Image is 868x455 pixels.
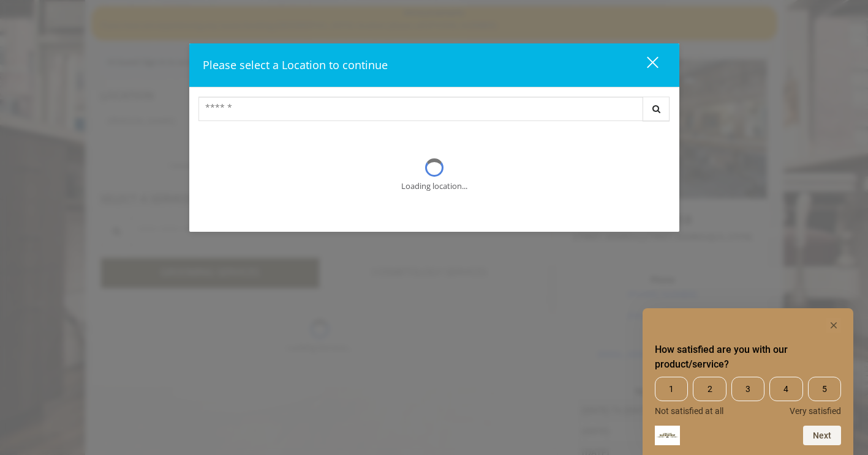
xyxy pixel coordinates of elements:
[803,426,841,445] button: Next question
[655,342,841,372] h2: How satisfied are you with our product/service? Select an option from 1 to 5, with 1 being Not sa...
[808,377,841,401] span: 5
[198,97,643,121] input: Search Center
[198,97,670,127] div: Center Select
[655,406,723,416] span: Not satisfied at all
[203,57,388,72] span: Please select a Location to continue
[401,180,467,193] div: Loading location...
[633,56,657,74] div: close dialog
[790,406,841,416] span: Very satisfied
[624,53,666,78] button: close dialog
[655,377,688,401] span: 1
[826,318,841,333] button: Hide survey
[731,377,764,401] span: 3
[655,377,841,416] div: How satisfied are you with our product/service? Select an option from 1 to 5, with 1 being Not sa...
[693,377,726,401] span: 2
[649,105,663,113] i: Search button
[769,377,802,401] span: 4
[655,318,841,445] div: How satisfied are you with our product/service? Select an option from 1 to 5, with 1 being Not sa...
